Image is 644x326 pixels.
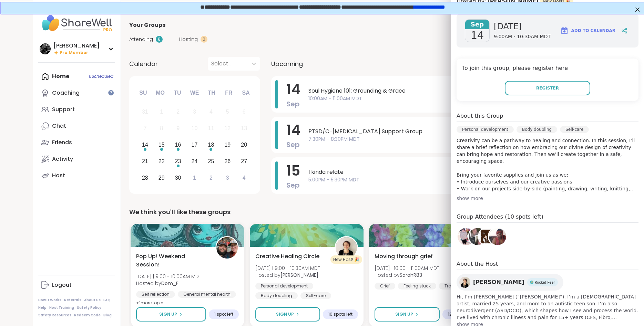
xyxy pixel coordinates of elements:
[457,293,638,321] span: Hi, I’m [PERSON_NAME] (“[PERSON_NAME]”). I’m a [DEMOGRAPHIC_DATA] artist, married 25 years, and m...
[38,305,47,310] a: Help
[300,292,331,299] div: Self-care
[52,281,72,289] div: Logout
[457,112,503,120] h4: About this Group
[286,99,300,109] span: Sep
[38,85,115,101] a: Coaching
[220,154,235,169] div: Choose Friday, September 26th, 2025
[142,157,148,166] div: 21
[375,252,433,261] span: Moving through grief
[204,121,218,136] div: Not available Thursday, September 11th, 2025
[49,305,74,310] a: Host Training
[308,168,591,176] span: I kinda relate
[40,43,51,54] img: Alan_N
[208,124,214,133] div: 11
[280,272,318,278] b: [PERSON_NAME]
[462,64,633,74] h4: To join this group, please register here
[220,121,235,136] div: Not available Friday, September 12th, 2025
[457,195,638,202] div: show more
[224,157,231,166] div: 26
[204,138,218,153] div: Choose Thursday, September 18th, 2025
[154,105,169,119] div: Not available Monday, September 1st, 2025
[478,227,497,246] a: alincia251990
[560,27,569,35] img: ShareWell Logomark
[159,311,177,317] span: Sign Up
[175,140,181,149] div: 16
[193,107,196,116] div: 3
[142,140,148,149] div: 14
[154,170,169,185] div: Choose Monday, September 29th, 2025
[459,277,470,288] img: Jenne
[237,170,252,185] div: Choose Saturday, October 4th, 2025
[536,85,559,91] span: Register
[468,227,487,246] a: Taytay2025
[226,107,229,116] div: 5
[38,11,115,35] img: ShareWell Nav Logo
[38,277,115,293] a: Logout
[171,121,185,136] div: Not available Tuesday, September 9th, 2025
[52,106,75,113] div: Support
[138,105,153,119] div: Not available Sunday, August 31st, 2025
[473,278,524,286] span: [PERSON_NAME]
[308,87,591,95] span: Soul Hygiene 101: Grounding & Grace
[108,90,114,95] iframe: Spotlight
[153,85,168,101] div: Mo
[457,213,638,223] h4: Group Attendees (10 spots left)
[398,283,436,290] div: Feeling stuck
[187,105,202,119] div: Not available Wednesday, September 3rd, 2025
[38,313,71,318] a: Safety Resources
[479,228,496,245] img: alincia251990
[192,157,198,166] div: 24
[560,126,589,133] div: Self-care
[179,36,198,43] span: Hosting
[494,33,551,40] span: 9:00AM - 10:30AM MDT
[286,140,300,149] span: Sep
[38,151,115,167] a: Activity
[60,50,88,56] span: Pro Member
[286,161,300,180] span: 15
[276,311,294,317] span: Sign Up
[255,292,298,299] div: Body doubling
[178,291,236,298] div: General mental health
[142,173,148,182] div: 28
[204,85,219,101] div: Th
[255,307,320,322] button: Sign Up
[241,140,247,149] div: 20
[557,22,619,39] button: Add to Calendar
[308,136,591,143] span: 7:30PM - 8:30PM MDT
[138,170,153,185] div: Choose Sunday, September 28th, 2025
[159,173,165,182] div: 29
[271,59,303,69] span: Upcoming
[38,298,61,303] a: How It Works
[176,124,180,133] div: 9
[220,138,235,153] div: Choose Friday, September 19th, 2025
[135,85,151,101] div: Su
[38,101,115,118] a: Support
[471,29,484,42] span: 14
[175,157,181,166] div: 23
[457,274,563,291] a: Jenne[PERSON_NAME]Rocket PeerRocket Peer
[52,155,73,163] div: Activity
[395,311,413,317] span: Sign Up
[171,138,185,153] div: Choose Tuesday, September 16th, 2025
[221,85,236,101] div: Fr
[192,124,198,133] div: 10
[187,121,202,136] div: Not available Wednesday, September 10th, 2025
[154,138,169,153] div: Choose Monday, September 15th, 2025
[216,237,238,259] img: Dom_F
[204,154,218,169] div: Choose Thursday, September 25th, 2025
[64,298,81,303] a: Referrals
[220,170,235,185] div: Choose Friday, October 3rd, 2025
[52,122,66,130] div: Chat
[161,280,178,287] b: Dom_F
[204,105,218,119] div: Not available Thursday, September 4th, 2025
[176,107,180,116] div: 2
[137,104,252,186] div: month 2025-09
[204,170,218,185] div: Choose Thursday, October 2nd, 2025
[171,154,185,169] div: Choose Tuesday, September 23rd, 2025
[136,307,206,322] button: Sign Up
[53,42,100,50] div: [PERSON_NAME]
[159,140,165,149] div: 15
[103,313,112,318] a: Blog
[154,121,169,136] div: Not available Monday, September 8th, 2025
[187,85,202,101] div: We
